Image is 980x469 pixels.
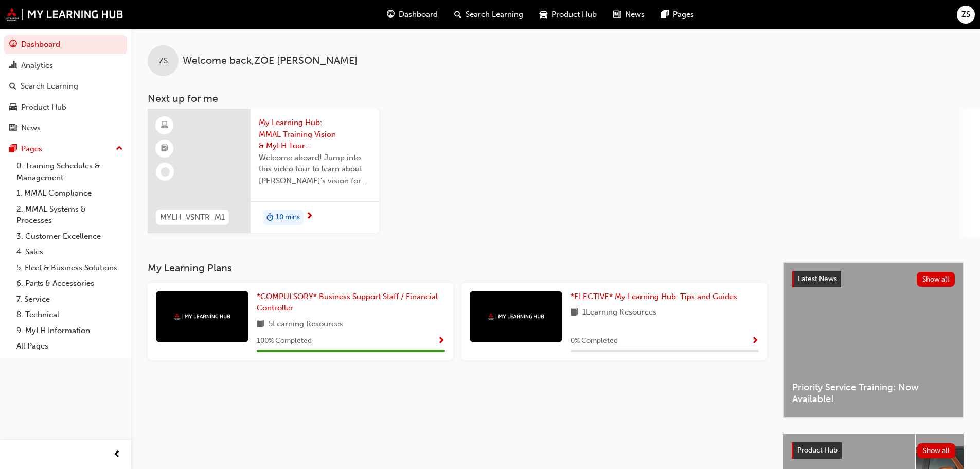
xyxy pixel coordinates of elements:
span: guage-icon [9,40,17,49]
a: guage-iconDashboard [379,4,446,25]
span: search-icon [454,8,461,21]
a: 8. Technical [12,307,127,323]
div: Pages [21,143,42,155]
span: Priority Service Training: Now Available! [792,381,955,405]
a: search-iconSearch Learning [446,4,531,25]
a: Latest NewsShow all [792,271,955,287]
button: ZS [957,6,975,24]
button: DashboardAnalyticsSearch LearningProduct HubNews [4,33,127,140]
div: Search Learning [21,80,78,92]
button: Pages [4,140,127,159]
span: Welcome back , ZOE [PERSON_NAME] [183,55,358,67]
a: MYLH_VSNTR_M1My Learning Hub: MMAL Training Vision & MyLH Tour (Elective)Welcome aboard! Jump int... [148,109,379,233]
span: search-icon [9,82,16,91]
span: car-icon [540,8,547,21]
span: duration-icon [266,211,274,224]
a: 5. Fleet & Business Solutions [12,260,127,276]
a: 9. MyLH Information [12,323,127,339]
span: News [625,9,645,21]
a: All Pages [12,338,127,354]
button: Show Progress [751,335,759,348]
a: 3. Customer Excellence [12,229,127,245]
a: 4. Sales [12,244,127,260]
h3: My Learning Plans [148,262,767,274]
span: My Learning Hub: MMAL Training Vision & MyLH Tour (Elective) [259,117,371,152]
span: *ELECTIVE* My Learning Hub: Tips and Guides [571,292,737,301]
span: learningResourceType_ELEARNING-icon [161,119,168,132]
a: car-iconProduct Hub [531,4,605,25]
div: News [21,122,41,134]
span: pages-icon [661,8,669,21]
span: MYLH_VSNTR_M1 [160,212,225,223]
span: news-icon [613,8,621,21]
span: Show Progress [751,337,759,346]
span: ZS [159,55,168,67]
span: next-icon [306,212,313,221]
a: Dashboard [4,35,127,54]
span: book-icon [257,318,264,331]
div: Analytics [21,60,53,72]
span: Product Hub [551,9,597,21]
span: ZS [961,9,970,21]
a: 7. Service [12,291,127,307]
span: 10 mins [276,212,300,223]
span: chart-icon [9,61,17,71]
a: Product HubShow all [792,442,955,459]
span: Dashboard [399,9,438,21]
a: *ELECTIVE* My Learning Hub: Tips and Guides [571,291,741,303]
span: Latest News [798,274,837,283]
span: 0 % Completed [571,335,618,347]
img: mmal [5,8,123,21]
a: Analytics [4,56,127,75]
a: Product Hub [4,98,127,117]
span: up-icon [116,142,123,155]
span: news-icon [9,124,17,133]
span: pages-icon [9,145,17,154]
button: Show all [917,443,956,458]
span: 5 Learning Resources [269,318,343,331]
span: Pages [673,9,694,21]
span: Show Progress [437,337,445,346]
span: *COMPULSORY* Business Support Staff / Financial Controller [257,292,438,313]
a: Latest NewsShow allPriority Service Training: Now Available! [783,262,964,418]
span: guage-icon [387,8,395,21]
a: 0. Training Schedules & Management [12,158,127,185]
img: mmal [488,313,544,320]
span: book-icon [571,306,578,319]
span: prev-icon [113,448,121,461]
span: 1 Learning Resources [582,306,656,319]
span: learningRecordVerb_NONE-icon [161,167,170,177]
button: Show all [917,272,955,287]
a: News [4,118,127,137]
a: 6. Parts & Accessories [12,275,127,291]
a: 2. MMAL Systems & Processes [12,201,127,229]
span: booktick-icon [161,142,168,155]
span: Search Learning [466,9,523,21]
div: Product Hub [21,101,66,113]
span: car-icon [9,103,17,112]
button: Show Progress [437,335,445,348]
span: Product Hub [797,446,838,455]
span: Welcome aboard! Jump into this video tour to learn about [PERSON_NAME]'s vision for your learning... [259,152,371,187]
a: Search Learning [4,77,127,96]
img: mmal [174,313,230,320]
a: 1. MMAL Compliance [12,185,127,201]
h3: Next up for me [131,93,980,105]
span: 100 % Completed [257,335,312,347]
a: *COMPULSORY* Business Support Staff / Financial Controller [257,291,445,314]
a: pages-iconPages [653,4,702,25]
a: news-iconNews [605,4,653,25]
